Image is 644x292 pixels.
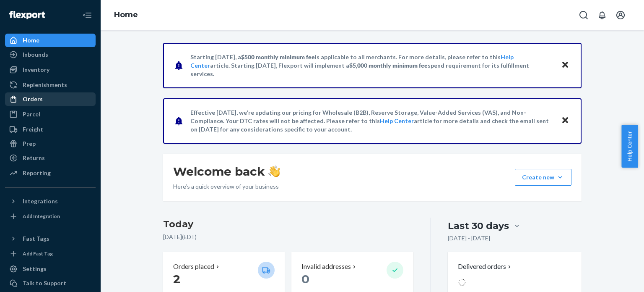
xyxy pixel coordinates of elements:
[560,59,571,71] button: Close
[23,234,49,243] div: Fast Tags
[190,53,553,78] p: Starting [DATE], a is applicable to all merchants. For more details, please refer to this article...
[612,7,629,24] button: Open account menu
[5,232,96,245] button: Fast Tags
[173,262,214,271] p: Orders placed
[5,211,96,221] a: Add Integration
[301,262,351,271] p: Invalid addresses
[23,66,49,74] div: Inventory
[23,95,43,103] div: Orders
[301,272,309,286] span: 0
[5,78,96,92] a: Replenishments
[23,36,39,45] div: Home
[448,234,490,242] p: [DATE] - [DATE]
[23,154,45,162] div: Returns
[173,164,280,179] h1: Welcome back
[5,249,96,259] a: Add Fast Tag
[163,218,413,231] h3: Today
[515,169,571,186] button: Create new
[5,137,96,150] a: Prep
[9,11,45,19] img: Flexport logo
[79,7,96,24] button: Close Navigation
[268,166,280,177] img: hand-wave emoji
[5,123,96,136] a: Freight
[5,34,96,47] a: Home
[23,197,58,205] div: Integrations
[458,262,513,271] button: Delivered orders
[349,62,428,69] span: $5,000 monthly minimum fee
[114,10,138,19] a: Home
[380,117,414,124] a: Help Center
[5,262,96,276] a: Settings
[621,125,638,168] button: Help Center
[23,213,60,220] div: Add Integration
[107,3,145,27] ol: breadcrumbs
[23,279,66,287] div: Talk to Support
[5,48,96,61] a: Inbounds
[173,182,280,191] p: Here’s a quick overview of your business
[23,110,40,118] div: Parcel
[5,92,96,106] a: Orders
[23,139,36,148] div: Prep
[448,219,509,232] div: Last 30 days
[173,272,180,286] span: 2
[5,195,96,208] button: Integrations
[5,166,96,180] a: Reporting
[23,50,48,59] div: Inbounds
[5,151,96,165] a: Returns
[23,81,67,89] div: Replenishments
[23,265,47,273] div: Settings
[190,108,553,134] p: Effective [DATE], we're updating our pricing for Wholesale (B2B), Reserve Storage, Value-Added Se...
[594,7,610,24] button: Open notifications
[5,108,96,121] a: Parcel
[241,53,315,61] span: $500 monthly minimum fee
[575,7,592,24] button: Open Search Box
[23,169,51,177] div: Reporting
[560,115,571,127] button: Close
[23,250,53,257] div: Add Fast Tag
[5,63,96,76] a: Inventory
[5,276,96,290] button: Talk to Support
[23,125,43,134] div: Freight
[163,233,413,241] p: [DATE] ( EDT )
